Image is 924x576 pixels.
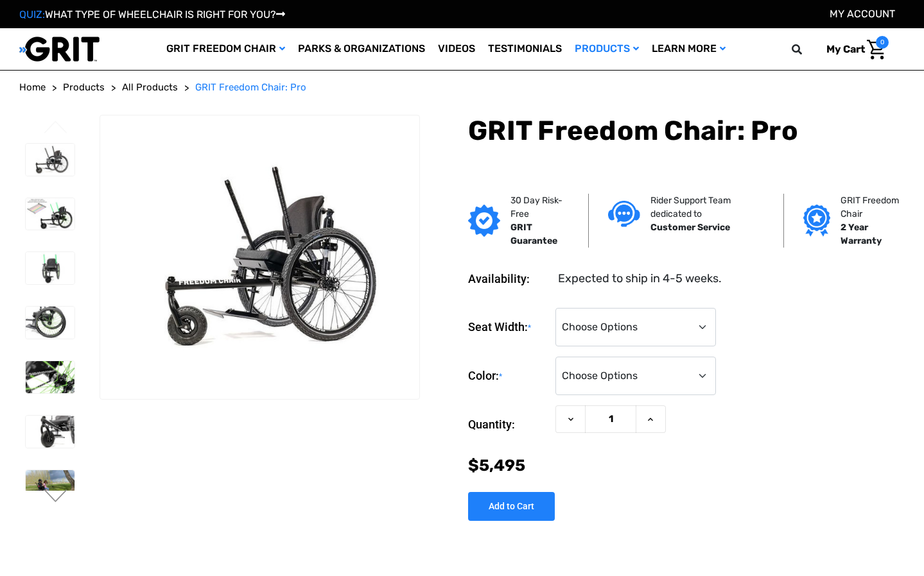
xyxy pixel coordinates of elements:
span: Home [19,81,46,93]
p: 30 Day Risk-Free [510,194,569,221]
a: All Products [122,80,178,95]
a: Learn More [645,28,732,70]
a: Account [830,8,895,20]
a: QUIZ:WHAT TYPE OF WHEELCHAIR IS RIGHT FOR YOU? [19,8,285,21]
strong: 2 Year Warranty [841,222,882,246]
img: GRIT Guarantee [468,205,500,237]
a: Parks & Organizations [292,28,431,70]
label: Color: [468,357,549,396]
img: Grit freedom [803,205,830,237]
a: GRIT Freedom Chair [160,28,292,70]
strong: GRIT Guarantee [510,222,557,246]
img: GRIT Freedom Chair Pro: close up of one Spinergy wheel with green-colored spokes and upgraded dri... [26,361,74,393]
span: QUIZ: [19,8,45,21]
img: Customer service [608,201,640,227]
img: GRIT All-Terrain Wheelchair and Mobility Equipment [19,36,100,62]
span: $5,495 [468,456,525,475]
a: Cart with 0 items [817,36,889,63]
img: GRIT Freedom Chair Pro: close up of front reinforced, tubular front fork and mountainboard wheel ... [26,416,74,448]
span: GRIT Freedom Chair: Pro [195,81,306,93]
img: GRIT Freedom Chair Pro: front view of Pro model all terrain wheelchair with green lever wraps and... [26,252,74,284]
h1: GRIT Freedom Chair: Pro [468,115,905,147]
img: GRIT Freedom Chair Pro: close up side view of Pro off road wheelchair model highlighting custom c... [26,307,74,339]
span: 0 [876,36,889,49]
a: Testimonials [482,28,568,70]
input: Search [798,36,817,63]
p: GRIT Freedom Chair [841,194,910,221]
input: Add to Cart [468,492,555,521]
dd: Expected to ship in 4-5 weeks. [558,270,722,287]
strong: Customer Service [650,222,730,233]
dt: Availability: [468,270,549,287]
button: Go to slide 2 of 3 [42,489,69,505]
img: Cart [867,40,885,60]
img: GRIT Freedom Chair Pro: the Pro model shown including contoured Invacare Matrx seatback, Spinergy... [100,151,419,364]
a: Products [568,28,645,70]
nav: Breadcrumb [19,80,905,95]
p: Rider Support Team dedicated to [650,194,765,221]
button: Go to slide 3 of 3 [42,121,69,136]
label: Quantity: [468,405,549,444]
span: All Products [122,81,178,93]
img: GRIT Freedom Chair Pro: side view of Pro model with green lever wraps and spokes on Spinergy whee... [26,198,74,230]
a: GRIT Freedom Chair: Pro [195,80,306,95]
img: GRIT Freedom Chair Pro: the Pro model shown including contoured Invacare Matrx seatback, Spinergy... [26,144,74,176]
span: Products [63,81,105,93]
span: My Cart [826,43,865,55]
label: Seat Width: [468,308,549,347]
a: Videos [431,28,482,70]
img: GRIT Freedom Chair: Pro [26,470,74,507]
a: Home [19,80,46,95]
a: Products [63,80,105,95]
